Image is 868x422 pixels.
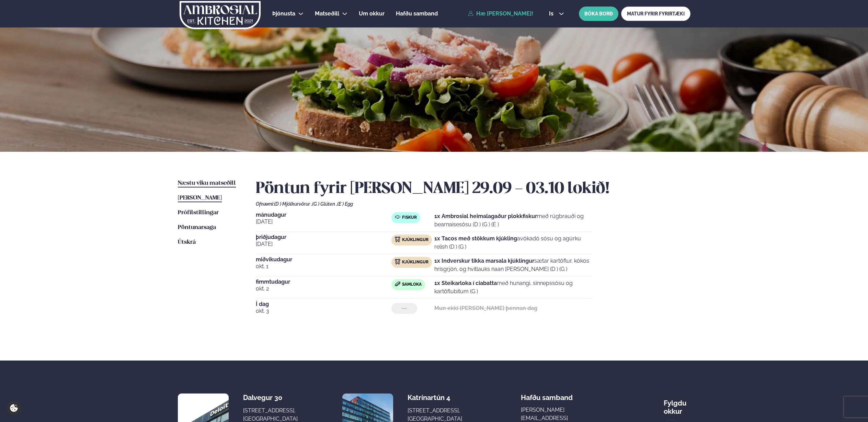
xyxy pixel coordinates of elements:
[395,259,400,264] img: chicken.svg
[256,285,391,293] span: okt. 2
[395,282,400,286] img: sandwich-new-16px.svg
[256,257,391,262] span: miðvikudagur
[178,225,216,230] span: Pöntunarsaga
[337,201,353,207] span: (E ) Egg
[396,10,438,18] a: Hafðu samband
[402,260,429,265] span: Kjúklingur
[434,257,592,273] p: sætar kartöflur, kókos hrísgrjón, og hvítlauks naan [PERSON_NAME] (D ) (G )
[243,394,298,402] div: Dalvegur 30
[434,280,497,286] strong: 1x Steikarloka í ciabatta
[256,279,391,285] span: fimmtudagur
[315,10,339,18] a: Matseðill
[395,237,400,242] img: chicken.svg
[402,237,429,243] span: Kjúklingur
[256,179,690,198] h2: Pöntun fyrir [PERSON_NAME] 29.09 - 03.10 lokið!
[272,10,295,18] a: Þjónusta
[549,11,556,16] span: is
[178,239,196,245] span: Útskrá
[521,388,573,402] span: Hafðu samband
[434,213,537,219] strong: 1x Ambrosial heimalagaður plokkfiskur
[256,301,391,307] span: Í dag
[434,258,534,264] strong: 1x Indverskur tikka marsala kjúklingur
[256,201,690,207] div: Ofnæmi:
[178,224,216,232] a: Pöntunarsaga
[621,7,690,21] a: MATUR FYRIR FYRIRTÆKI
[544,11,569,16] button: is
[178,238,196,247] a: Útskrá
[256,262,391,271] span: okt. 1
[434,305,537,311] strong: Mun ekki [PERSON_NAME] þennan dag
[178,180,236,186] span: Næstu viku matseðill
[178,195,222,201] span: [PERSON_NAME]
[434,235,592,251] p: avókadó sósu og agúrku relish (D ) (G )
[664,394,690,415] div: Fylgdu okkur
[256,218,391,226] span: [DATE]
[402,282,422,287] span: Samloka
[178,209,219,217] a: Prófílstillingar
[315,10,339,17] span: Matseðill
[178,210,219,216] span: Prófílstillingar
[434,212,592,229] p: með rúgbrauði og bearnaisesósu (D ) (G ) (E )
[408,394,462,402] div: Katrínartún 4
[402,306,407,311] span: ---
[178,179,236,187] a: Næstu viku matseðill
[579,7,618,21] button: BÓKA BORÐ
[178,194,222,202] a: [PERSON_NAME]
[434,279,592,296] p: með hunangi, sinnepssósu og kartöflubitum (G )
[402,215,417,220] span: Fiskur
[434,235,517,242] strong: 1x Tacos með stökkum kjúkling
[256,212,391,218] span: mánudagur
[359,10,385,18] a: Um okkur
[272,10,295,17] span: Þjónusta
[359,10,385,17] span: Um okkur
[312,201,337,207] span: (G ) Glúten ,
[7,401,21,415] a: Cookie settings
[256,240,391,248] span: [DATE]
[396,10,438,17] span: Hafðu samband
[179,1,261,29] img: logo
[256,307,391,315] span: okt. 3
[274,201,312,207] span: (D ) Mjólkurvörur ,
[468,11,533,17] a: Hæ [PERSON_NAME]!
[395,214,400,220] img: fish.svg
[256,235,391,240] span: þriðjudagur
